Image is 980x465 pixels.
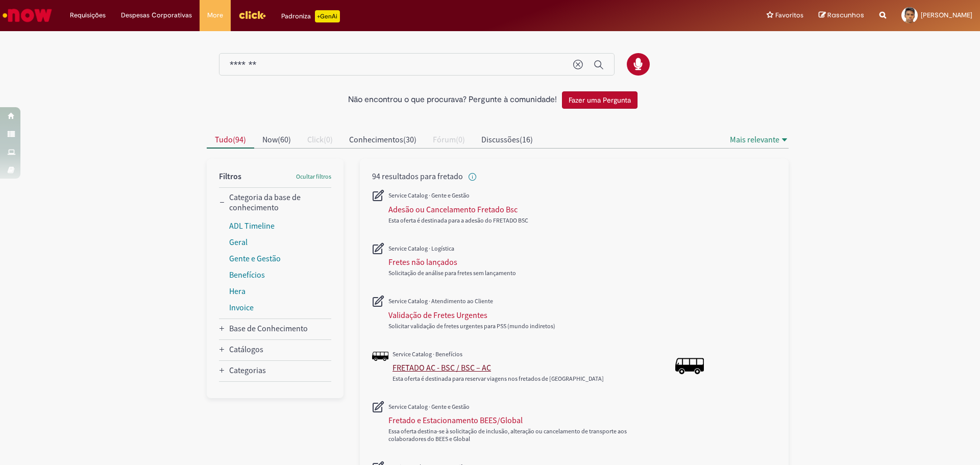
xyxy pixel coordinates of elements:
[827,10,864,20] span: Rascunhos
[921,11,972,19] span: [PERSON_NAME]
[562,91,638,109] button: Fazer uma Pergunta
[1,5,54,26] img: ServiceNow
[281,10,340,22] div: Padroniza
[238,7,266,22] img: click_logo_yellow_360x200.png
[775,10,803,20] span: Favoritos
[819,11,864,20] a: Rascunhos
[315,10,340,22] p: +GenAi
[348,95,557,105] h2: Não encontrou o que procurava? Pergunte à comunidade!
[121,10,192,20] span: Despesas Corporativas
[207,10,223,20] span: More
[70,10,106,20] span: Requisições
